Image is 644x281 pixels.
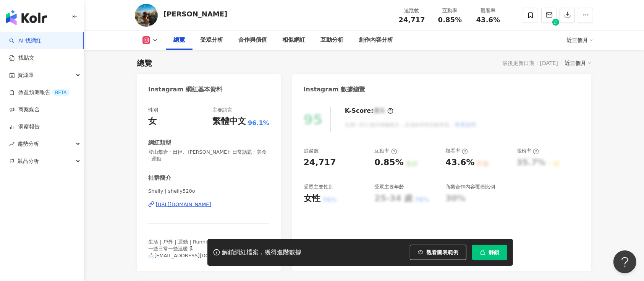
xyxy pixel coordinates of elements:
img: KOL Avatar [135,4,158,27]
div: K-Score : [345,107,393,115]
div: 性別 [148,107,158,114]
div: 追蹤數 [397,7,426,15]
img: logo [6,10,47,25]
div: 主要語言 [212,107,232,114]
div: 受眾主要年齡 [374,184,404,190]
div: 互動分析 [320,36,343,45]
a: searchAI 找網紅 [9,37,41,45]
span: 96.1% [248,119,269,127]
div: [PERSON_NAME] [163,9,227,19]
span: 24,717 [398,16,425,24]
div: 觀看率 [445,148,468,154]
div: Instagram 網紅基本資料 [148,85,222,94]
a: 商案媒合 [9,106,40,114]
span: 登山攀岩 · 田徑、[PERSON_NAME]· 日常話題 · 美食 · 運動 [148,149,269,162]
div: 互動率 [435,7,464,15]
div: [URL][DOMAIN_NAME] [156,201,211,208]
a: 找貼文 [9,54,34,62]
span: 0.85% [438,16,462,24]
span: 資源庫 [18,67,34,84]
div: Instagram 數據總覽 [304,85,366,94]
div: 互動率 [374,148,397,154]
div: 近三個月 [565,58,591,68]
span: 競品分析 [18,153,39,170]
div: 0.85% [374,157,403,169]
div: 漲粉率 [516,148,539,154]
span: 觀看圖表範例 [426,249,458,255]
div: 總覽 [173,36,185,45]
div: 女性 [304,193,320,205]
div: 追蹤數 [304,148,319,154]
div: 商業合作內容覆蓋比例 [445,184,495,190]
div: 近三個月 [566,34,593,46]
div: 最後更新日期：[DATE] [503,60,558,66]
div: 總覽 [137,58,152,68]
div: 繁體中文 [212,115,246,127]
div: 解鎖網紅檔案，獲得進階數據 [222,249,301,257]
span: 43.6% [476,16,500,24]
div: 相似網紅 [282,36,305,45]
div: 受眾主要性別 [304,184,333,190]
div: 女 [148,115,157,127]
div: 24,717 [304,157,336,169]
div: 創作內容分析 [359,36,393,45]
span: 趨勢分析 [18,135,39,153]
button: 解鎖 [472,245,507,260]
a: 效益預測報告BETA [9,89,70,96]
div: 網紅類型 [148,139,171,147]
a: [URL][DOMAIN_NAME] [148,201,269,208]
span: Shelly | shelly520o [148,188,269,195]
span: rise [9,141,15,147]
button: 觀看圖表範例 [410,245,466,260]
span: 解鎖 [489,249,499,255]
div: 合作與價值 [238,36,267,45]
div: 觀看率 [474,7,503,15]
div: 社群簡介 [148,174,171,182]
a: 洞察報告 [9,123,40,131]
div: 43.6% [445,157,474,169]
div: 受眾分析 [200,36,223,45]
